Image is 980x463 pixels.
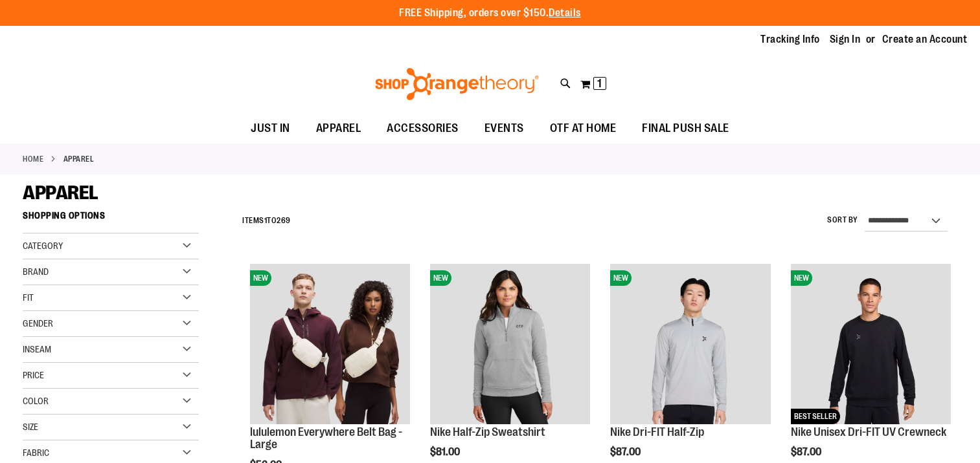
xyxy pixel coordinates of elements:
a: Create an Account [882,32,968,47]
span: BEST SELLER [791,409,840,424]
a: JUST IN [238,114,303,144]
span: Fabric [23,447,49,458]
a: Nike Unisex Dri-FIT UV Crewneck [791,425,946,438]
span: $87.00 [610,446,643,458]
span: APPAREL [23,182,98,204]
span: NEW [791,270,812,286]
a: ACCESSORIES [374,114,472,144]
img: Nike Half-Zip Sweatshirt [430,264,590,424]
span: Inseam [23,344,51,354]
a: Nike Dri-FIT Half-Zip [610,425,704,438]
span: NEW [610,270,632,286]
a: EVENTS [472,114,537,144]
span: 1 [264,216,268,225]
a: FINAL PUSH SALE [629,114,742,144]
span: 269 [277,216,291,225]
span: Brand [23,266,49,277]
strong: APPAREL [63,153,95,165]
h2: Items to [242,211,291,231]
a: Details [549,7,581,19]
img: Shop Orangetheory [373,68,541,100]
a: Home [23,153,43,165]
span: Category [23,241,63,251]
span: Fit [23,292,34,303]
span: NEW [430,270,451,286]
span: APPAREL [316,114,361,143]
span: Gender [23,318,53,328]
span: ACCESSORIES [387,114,459,143]
a: Nike Dri-FIT Half-ZipNEW [610,264,770,425]
p: FREE Shipping, orders over $150. [399,6,581,21]
img: lululemon Everywhere Belt Bag - Large [250,264,410,424]
span: EVENTS [484,114,524,143]
a: lululemon Everywhere Belt Bag - LargeNEW [250,264,410,425]
a: Nike Half-Zip SweatshirtNEW [430,264,590,425]
strong: Shopping Options [23,204,199,233]
a: OTF AT HOME [537,114,630,144]
span: OTF AT HOME [550,114,617,143]
a: Sign In [830,32,861,47]
img: Nike Dri-FIT Half-Zip [610,264,770,424]
a: Tracking Info [760,32,820,47]
span: JUST IN [251,114,290,143]
span: 1 [597,77,602,90]
span: $87.00 [791,446,823,458]
span: Size [23,422,38,432]
span: $81.00 [430,446,462,458]
span: Price [23,370,44,380]
img: Nike Unisex Dri-FIT UV Crewneck [791,264,951,424]
span: NEW [250,270,271,286]
a: APPAREL [303,114,374,143]
a: Nike Half-Zip Sweatshirt [430,425,545,438]
span: FINAL PUSH SALE [642,114,729,143]
a: lululemon Everywhere Belt Bag - Large [250,425,402,451]
a: Nike Unisex Dri-FIT UV CrewneckNEWBEST SELLER [791,264,951,425]
label: Sort By [827,215,858,226]
span: Color [23,396,49,406]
